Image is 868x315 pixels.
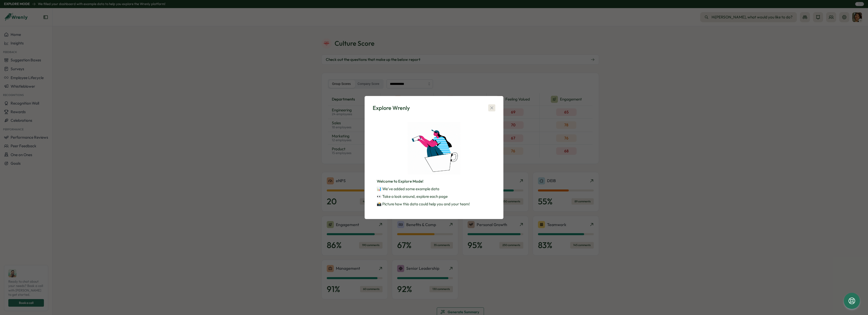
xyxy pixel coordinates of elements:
img: Explore Wrenly [408,122,460,175]
p: Welcome to Explore Mode! [377,179,491,184]
p: 👀 Take a look around, explore each page [377,194,491,199]
p: 📸 Picture how this data could help you and your team! [377,201,491,207]
p: 📊 We've added some example data [377,186,491,192]
div: Explore Wrenly [373,104,410,112]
